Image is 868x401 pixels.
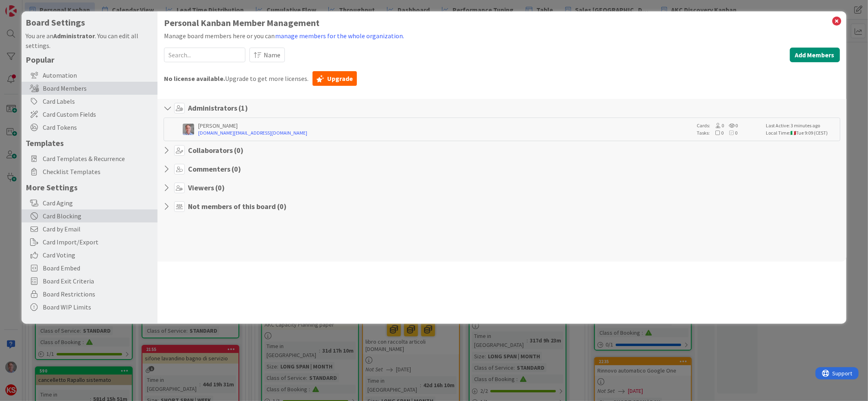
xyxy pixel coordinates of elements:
[43,122,153,132] span: Card Tokens
[22,235,157,248] div: Card Import/Export
[43,276,153,286] span: Board Exit Criteria
[43,154,153,163] span: Card Templates & Recurrence
[43,224,153,234] span: Card by Email
[188,183,225,192] h4: Viewers
[22,82,157,95] div: Board Members
[26,54,153,65] h5: Popular
[22,301,157,314] div: Board WIP Limits
[766,122,837,129] div: Last Active: 3 minutes ago
[232,164,241,174] span: ( 0 )
[22,209,157,222] div: Card Blocking
[275,31,404,41] button: manage members for the whole organization.
[710,130,724,136] span: 0
[790,48,840,62] button: Add Members
[22,95,157,108] div: Card Labels
[26,138,153,148] h5: Templates
[164,74,225,83] b: No license available.
[17,1,37,11] span: Support
[43,250,153,260] span: Card Voting
[26,17,153,28] h4: Board Settings
[791,131,796,135] img: it.png
[43,109,153,119] span: Card Custom Fields
[22,69,157,82] div: Automation
[43,263,153,273] span: Board Embed
[188,104,248,113] h4: Administrators
[188,202,286,211] h4: Not members of this board
[198,129,693,137] a: [DOMAIN_NAME][EMAIL_ADDRESS][DOMAIN_NAME]
[164,74,308,83] span: Upgrade to get more licenses.
[22,196,157,209] div: Card Aging
[43,167,153,177] span: Checklist Templates
[198,122,693,129] div: [PERSON_NAME]
[43,289,153,299] span: Board Restrictions
[215,183,225,192] span: ( 0 )
[249,48,285,62] button: Name
[53,32,95,40] b: Administrator
[697,129,762,137] div: Tasks:
[238,103,248,113] span: ( 1 )
[724,130,738,136] span: 0
[697,122,762,129] div: Cards:
[188,165,241,174] h4: Commenters
[724,122,738,129] span: 0
[264,50,280,60] span: Name
[164,48,245,62] input: Search...
[711,122,724,129] span: 0
[234,146,243,155] span: ( 0 )
[164,31,840,41] div: Manage board members here or you can
[277,202,286,211] span: ( 0 )
[766,129,837,137] div: Local Time: Tue 9:09 (CEST)
[183,124,194,135] img: MR
[313,71,357,86] a: Upgrade
[164,18,840,28] h1: Personal Kanban Member Management
[26,31,153,50] div: You are an . You can edit all settings.
[26,182,153,192] h5: More Settings
[188,146,243,155] h4: Collaborators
